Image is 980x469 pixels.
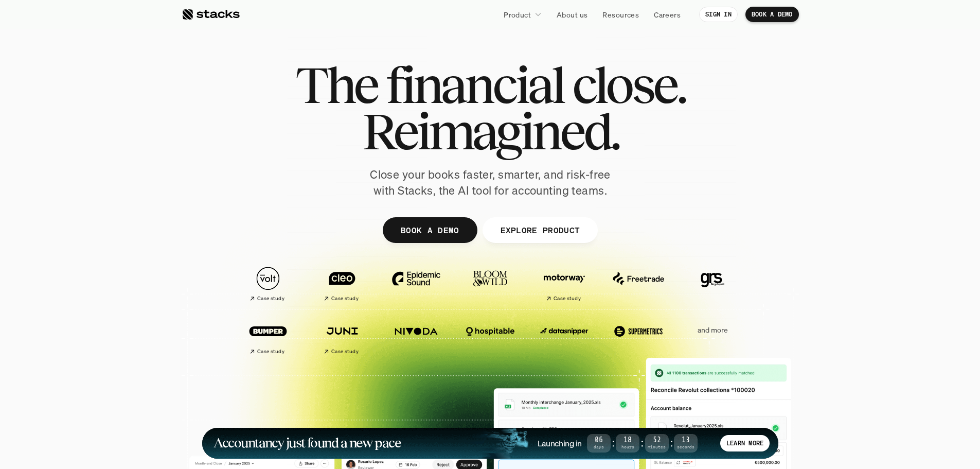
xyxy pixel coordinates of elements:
[726,440,763,447] p: LEARN MORE
[654,9,681,20] p: Careers
[331,296,359,302] h2: Case study
[504,9,531,20] p: Product
[648,5,687,24] a: Careers
[616,438,639,443] span: 18
[362,108,618,154] span: Reimagined.
[482,217,598,243] a: EXPLORE PRODUCT
[295,62,377,108] span: The
[202,428,778,459] a: Accountancy just found a new paceLaunching in06Days:18Hours:52Minutes:13SecondsLEARN MORE
[538,438,582,449] h4: Launching in
[681,326,744,335] p: and more
[587,445,611,449] span: Days
[331,349,359,355] h2: Case study
[532,262,596,306] a: Case study
[121,238,167,246] a: Privacy Policy
[400,222,459,237] p: BOOK A DEMO
[611,437,616,449] strong: :
[705,11,732,18] p: SIGN IN
[645,445,669,449] span: Minutes
[674,438,698,443] span: 13
[557,9,587,20] p: About us
[596,5,645,24] a: Resources
[362,167,619,199] p: Close your books faster, smarter, and risk-free with Stacks, the AI tool for accounting teams.
[752,11,793,18] p: BOOK A DEMO
[257,296,284,302] h2: Case study
[236,314,300,359] a: Case study
[382,217,477,243] a: BOOK A DEMO
[386,62,563,108] span: financial
[310,262,374,306] a: Case study
[639,437,645,449] strong: :
[554,296,581,302] h2: Case study
[645,438,669,443] span: 52
[699,7,738,22] a: SIGN IN
[213,437,401,449] h1: Accountancy just found a new pace
[310,314,374,359] a: Case study
[236,262,300,306] a: Case study
[572,62,685,108] span: close.
[669,437,674,449] strong: :
[616,445,639,449] span: Hours
[745,7,799,22] a: BOOK A DEMO
[674,445,698,449] span: Seconds
[257,349,284,355] h2: Case study
[500,222,580,237] p: EXPLORE PRODUCT
[602,9,639,20] p: Resources
[550,5,594,24] a: About us
[587,438,611,443] span: 06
